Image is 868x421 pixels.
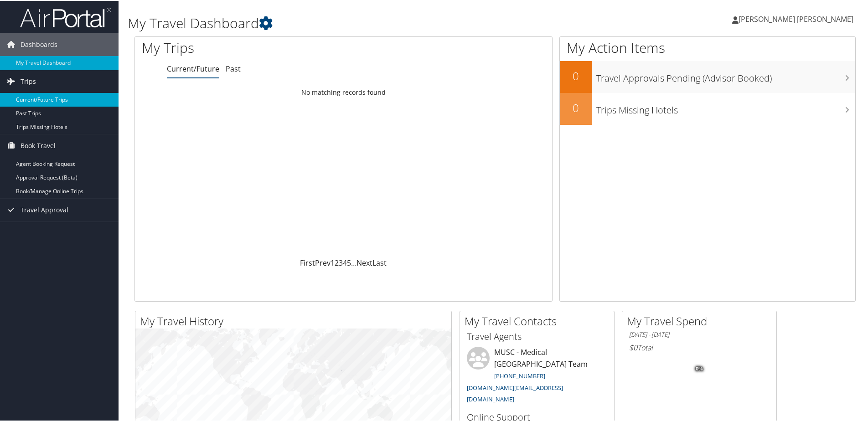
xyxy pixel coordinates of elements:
h1: My Trips [142,37,372,56]
a: Next [356,257,372,267]
a: 0Trips Missing Hotels [560,92,855,124]
h1: My Action Items [560,37,855,56]
span: Travel Approval [21,198,68,221]
h2: My Travel History [140,313,451,328]
a: 1 [331,257,335,267]
span: Book Travel [21,133,56,156]
h3: Travel Agents [467,329,607,342]
a: [PHONE_NUMBER] [494,371,545,379]
h2: My Travel Contacts [465,313,614,328]
a: First [300,257,315,267]
a: 5 [347,257,351,267]
a: Prev [315,257,331,267]
a: [DOMAIN_NAME][EMAIL_ADDRESS][DOMAIN_NAME] [467,383,563,403]
h2: 0 [560,99,592,115]
h2: 0 [560,67,592,83]
a: 3 [339,257,343,267]
a: Last [372,257,387,267]
tspan: 0% [696,365,703,371]
span: Dashboards [21,32,57,55]
li: MUSC - Medical [GEOGRAPHIC_DATA] Team [462,346,612,406]
a: Current/Future [167,63,219,73]
img: airportal-logo.png [20,6,111,27]
h3: Travel Approvals Pending (Advisor Booked) [596,67,855,84]
span: $0 [629,342,637,352]
h2: My Travel Spend [627,313,776,328]
a: Past [226,63,241,73]
h6: Total [629,342,770,352]
span: Trips [21,69,36,92]
span: … [351,257,356,267]
a: 4 [343,257,347,267]
td: No matching records found [135,83,552,100]
h1: My Travel Dashboard [128,13,618,32]
span: [PERSON_NAME] [PERSON_NAME] [739,13,853,23]
h6: [DATE] - [DATE] [629,329,770,338]
h3: Trips Missing Hotels [596,98,855,116]
a: 0Travel Approvals Pending (Advisor Booked) [560,60,855,92]
a: [PERSON_NAME] [PERSON_NAME] [732,5,863,32]
a: 2 [335,257,339,267]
